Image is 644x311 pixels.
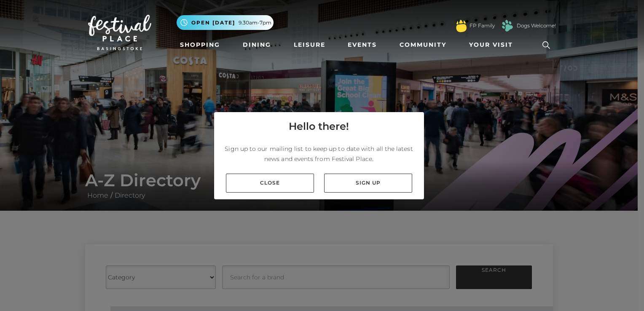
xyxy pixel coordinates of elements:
[289,119,349,134] h4: Hello there!
[324,174,412,193] a: Sign up
[239,37,274,53] a: Dining
[470,22,495,29] a: FP Family
[517,22,556,29] a: Dogs Welcome!
[290,37,329,53] a: Leisure
[239,19,271,27] span: 9.30am-7pm
[344,37,380,53] a: Events
[226,174,314,193] a: Close
[88,15,151,50] img: Festival Place Logo
[177,37,223,53] a: Shopping
[191,19,235,27] span: Open [DATE]
[469,40,513,49] span: Your Visit
[396,37,450,53] a: Community
[466,37,521,53] a: Your Visit
[177,15,274,30] button: Open [DATE] 9.30am-7pm
[221,144,417,164] p: Sign up to our mailing list to keep up to date with all the latest news and events from Festival ...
